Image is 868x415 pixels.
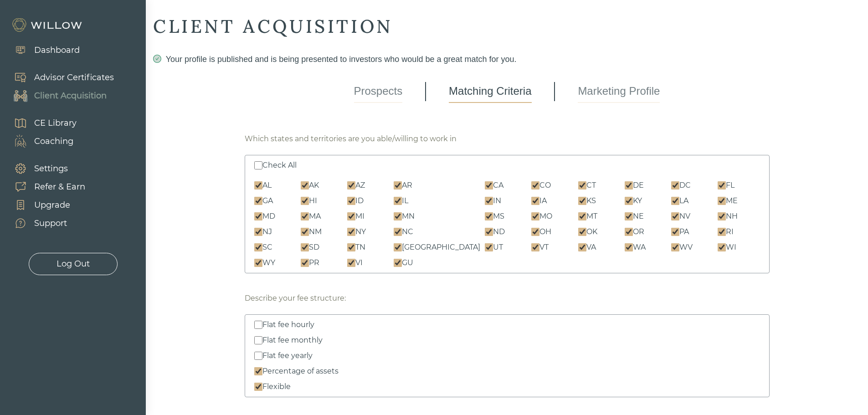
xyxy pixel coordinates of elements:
[625,228,633,236] input: OR
[586,195,596,206] div: KS
[309,242,319,253] div: SD
[671,212,679,220] input: NV
[245,293,346,304] div: Describe your fee structure:
[301,181,309,190] input: AK
[726,211,738,222] div: NH
[34,135,73,148] div: Coaching
[5,196,85,214] a: Upgrade
[254,228,262,236] input: NJ
[539,226,551,237] div: OH
[34,117,77,129] div: CE Library
[5,114,77,132] a: CE Library
[493,211,504,222] div: MS
[394,212,402,220] input: MN
[301,259,309,267] input: PR
[402,211,415,222] div: MN
[254,383,262,391] input: Flexible
[355,211,365,222] div: MI
[671,197,679,205] input: LA
[718,181,726,190] input: FL
[262,350,313,361] div: Flat fee yearly
[539,242,549,253] div: VT
[394,243,402,251] input: [GEOGRAPHIC_DATA]
[539,195,547,206] div: IA
[254,212,262,220] input: MD
[633,180,644,191] div: DE
[262,319,314,330] div: Flat fee hourly
[402,226,413,237] div: NC
[633,195,642,206] div: KY
[633,242,646,253] div: WA
[449,80,531,103] a: Matching Criteria
[493,195,501,206] div: IN
[347,228,355,236] input: NY
[679,242,693,253] div: WV
[679,211,690,222] div: NV
[394,181,402,190] input: AR
[5,178,85,196] a: Refer & Earn
[726,226,734,237] div: RI
[153,55,161,63] span: check-circle
[679,195,688,206] div: LA
[355,226,366,237] div: NY
[485,197,493,205] input: IN
[309,195,317,206] div: HI
[539,180,551,191] div: CO
[254,197,262,205] input: GA
[402,180,412,191] div: AR
[531,243,539,251] input: VT
[34,199,70,211] div: Upgrade
[485,228,493,236] input: ND
[726,180,734,191] div: FL
[625,197,633,205] input: KY
[34,72,114,84] div: Advisor Certificates
[301,212,309,220] input: MA
[402,195,408,206] div: IL
[309,257,319,268] div: PR
[578,80,660,103] a: Marketing Profile
[394,228,402,236] input: NC
[301,197,309,205] input: HI
[493,180,503,191] div: CA
[633,226,644,237] div: OR
[394,197,402,205] input: IL
[493,226,505,237] div: ND
[245,133,457,144] div: Which states and territories are you able/willing to work in
[309,180,319,191] div: AK
[671,228,679,236] input: PA
[578,212,586,220] input: MT
[718,243,726,251] input: WI
[671,181,679,190] input: DC
[347,243,355,251] input: TN
[625,212,633,220] input: NE
[309,226,322,237] div: NM
[5,68,114,87] a: Advisor Certificates
[718,228,726,236] input: RI
[262,160,297,171] div: Check All
[5,132,77,150] a: Coaching
[254,352,262,360] input: Flat fee yearly
[347,197,355,205] input: ID
[355,195,364,206] div: ID
[254,259,262,267] input: WY
[354,80,403,103] a: Prospects
[355,257,363,268] div: VI
[254,367,262,375] input: Percentage of assets
[34,181,85,193] div: Refer & Earn
[34,217,67,230] div: Support
[347,212,355,220] input: MI
[262,242,272,253] div: SC
[254,161,262,169] input: Check All
[254,181,262,190] input: AL
[262,257,275,268] div: WY
[301,243,309,251] input: SD
[262,366,339,377] div: Percentage of assets
[34,163,68,175] div: Settings
[586,242,596,253] div: VA
[56,258,90,270] div: Log Out
[578,197,586,205] input: KS
[578,228,586,236] input: OK
[726,242,736,253] div: WI
[5,41,80,59] a: Dashboard
[578,243,586,251] input: VA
